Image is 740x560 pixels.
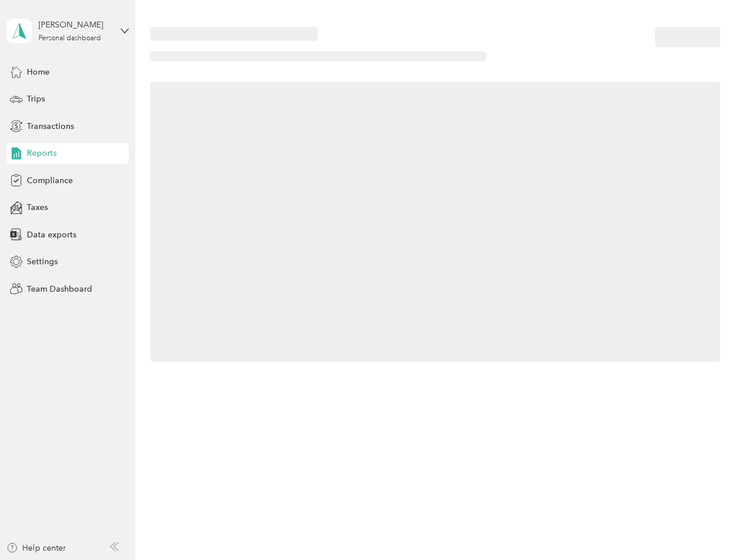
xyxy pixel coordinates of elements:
div: Personal dashboard [38,35,101,42]
button: Help center [6,542,66,554]
span: Taxes [27,201,48,213]
span: Transactions [27,120,74,132]
span: Reports [27,147,57,159]
span: Compliance [27,174,73,187]
span: Trips [27,93,45,105]
span: Home [27,66,50,78]
span: Data exports [27,229,76,241]
span: Team Dashboard [27,283,92,295]
span: Settings [27,256,58,268]
div: [PERSON_NAME] [38,19,111,31]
